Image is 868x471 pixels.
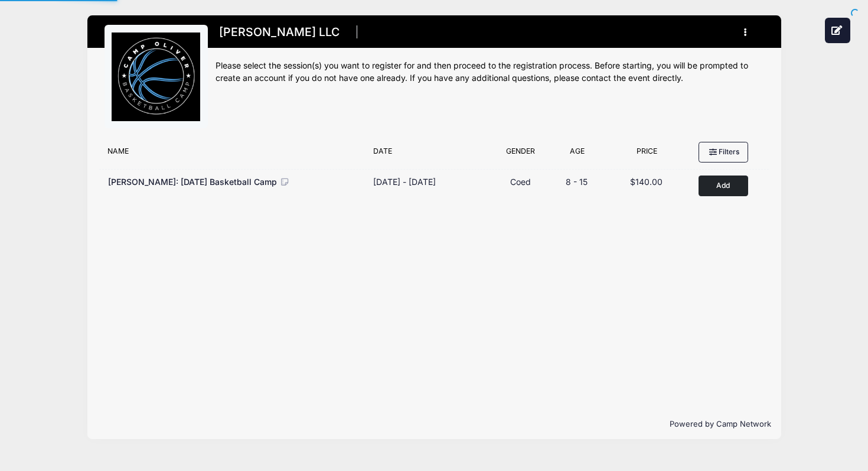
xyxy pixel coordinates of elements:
[607,146,687,163] div: Price
[510,177,531,187] span: Coed
[566,177,588,187] span: 8 - 15
[367,146,494,163] div: Date
[373,176,436,188] div: [DATE] - [DATE]
[216,60,764,85] div: Please select the session(s) you want to register for and then proceed to the registration proces...
[547,146,606,163] div: Age
[97,418,772,430] p: Powered by Camp Network
[630,177,663,187] span: $140.00
[108,177,277,187] span: [PERSON_NAME]: [DATE] Basketball Camp
[699,142,748,162] button: Filters
[112,33,200,121] img: logo
[699,176,748,196] button: Add
[216,22,344,43] h1: [PERSON_NAME] LLC
[494,146,547,163] div: Gender
[102,146,367,163] div: Name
